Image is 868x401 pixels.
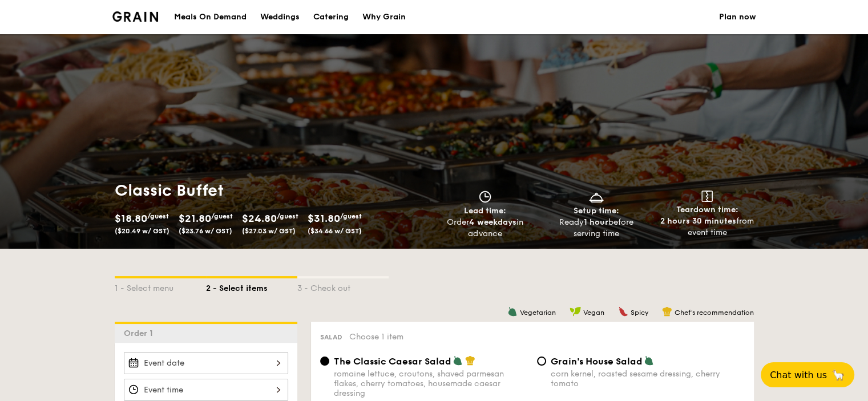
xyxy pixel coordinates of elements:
img: icon-dish.430c3a2e.svg [588,191,605,203]
div: 1 - Select menu [115,278,206,294]
img: icon-vegetarian.fe4039eb.svg [507,306,518,317]
img: icon-clock.2db775ea.svg [477,191,494,203]
input: Event date [124,352,288,374]
img: icon-vegan.f8ff3823.svg [570,306,581,317]
span: /guest [147,212,169,220]
img: icon-vegetarian.fe4039eb.svg [644,355,654,366]
input: Event time [124,379,288,401]
img: Grain [112,11,159,22]
div: corn kernel, roasted sesame dressing, cherry tomato [551,369,745,388]
span: The Classic Caesar Salad [334,356,451,367]
span: /guest [340,212,362,220]
span: Order 1 [124,329,158,338]
strong: 2 hours 30 minutes [660,216,736,226]
span: Lead time: [464,206,506,216]
div: 3 - Check out [297,278,389,294]
span: ($34.66 w/ GST) [308,227,362,235]
img: icon-teardown.65201eee.svg [701,191,713,202]
div: from event time [656,216,758,238]
button: Chat with us🦙 [761,362,854,387]
input: The Classic Caesar Saladromaine lettuce, croutons, shaved parmesan flakes, cherry tomatoes, house... [320,357,329,366]
span: Salad [320,333,342,341]
span: Chat with us [770,370,827,380]
span: /guest [211,212,233,220]
span: /guest [277,212,298,220]
span: Vegetarian [520,309,556,317]
input: Grain's House Saladcorn kernel, roasted sesame dressing, cherry tomato [537,357,546,366]
span: $24.80 [242,212,277,225]
img: icon-vegetarian.fe4039eb.svg [453,355,463,366]
a: Logotype [112,11,159,22]
img: icon-spicy.37a8142b.svg [618,306,628,317]
span: ($27.03 w/ GST) [242,227,296,235]
strong: 4 weekdays [469,217,516,227]
div: Ready before serving time [545,217,647,240]
h1: Classic Buffet [115,180,430,201]
span: Spicy [631,309,648,317]
span: Choose 1 item [349,332,403,342]
div: Order in advance [434,217,536,240]
img: icon-chef-hat.a58ddaea.svg [465,355,475,366]
span: ($23.76 w/ GST) [179,227,232,235]
span: Chef's recommendation [675,309,754,317]
span: Teardown time: [676,205,738,214]
span: Vegan [583,309,604,317]
img: icon-chef-hat.a58ddaea.svg [662,306,672,317]
span: $31.80 [308,212,340,225]
span: $21.80 [179,212,211,225]
div: 2 - Select items [206,278,297,294]
span: $18.80 [115,212,147,225]
span: Setup time: [574,206,619,216]
span: Grain's House Salad [551,356,643,367]
span: 🦙 [831,368,845,382]
strong: 1 hour [584,217,608,227]
div: romaine lettuce, croutons, shaved parmesan flakes, cherry tomatoes, housemade caesar dressing [334,369,528,398]
span: ($20.49 w/ GST) [115,227,169,235]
